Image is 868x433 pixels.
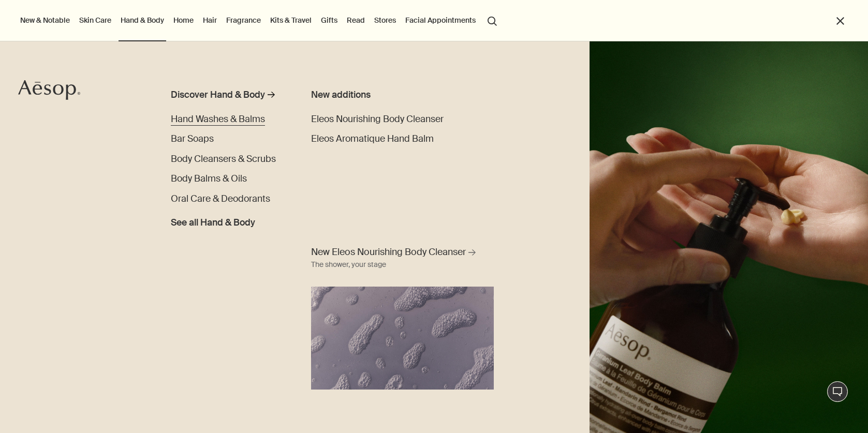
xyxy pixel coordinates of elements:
[171,88,265,102] div: Discover Hand & Body
[201,13,219,27] a: Hair
[171,173,247,184] span: Body Balms & Oils
[18,80,80,100] svg: Aesop
[224,13,263,27] a: Fragrance
[311,88,450,102] div: New additions
[372,13,398,27] button: Stores
[171,212,255,230] a: See all Hand & Body
[311,259,386,271] div: The shower, your stage
[311,132,434,146] a: Eleos Aromatique Hand Balm
[171,133,214,144] span: Bar Soaps
[18,13,72,27] button: New & Notable
[319,13,340,27] a: Gifts
[171,13,196,27] a: Home
[311,112,444,126] a: Eleos Nourishing Body Cleanser
[171,193,270,204] span: Oral Care & Deodorants
[171,152,276,166] a: Body Cleansers & Scrubs
[311,246,466,259] span: New Eleos Nourishing Body Cleanser
[268,13,314,27] a: Kits & Travel
[590,41,868,433] img: A hand holding the pump dispensing Geranium Leaf Body Balm on to hand.
[171,172,247,186] a: Body Balms & Oils
[171,112,265,126] a: Hand Washes & Balms
[834,15,846,27] button: Close the Menu
[18,80,80,103] a: Aesop
[311,113,444,125] span: Eleos Nourishing Body Cleanser
[171,88,285,106] a: Discover Hand & Body
[827,381,848,402] button: Live Assistance
[171,132,214,146] a: Bar Soaps
[171,192,270,206] a: Oral Care & Deodorants
[119,13,166,27] a: Hand & Body
[77,13,113,27] a: Skin Care
[403,13,478,27] a: Facial Appointments
[171,113,265,125] span: Hand Washes & Balms
[483,10,502,30] button: Open search
[345,13,367,27] a: Read
[308,243,497,390] a: New Eleos Nourishing Body Cleanser The shower, your stageBody cleanser foam in purple background
[171,153,276,165] span: Body Cleansers & Scrubs
[171,216,255,230] span: See all Hand & Body
[311,133,434,144] span: Eleos Aromatique Hand Balm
